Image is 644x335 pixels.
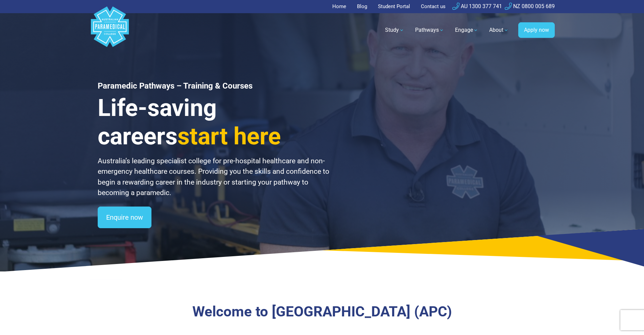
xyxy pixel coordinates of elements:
a: Study [381,21,408,40]
h3: Welcome to [GEOGRAPHIC_DATA] (APC) [128,303,516,320]
a: Australian Paramedical College [90,13,130,47]
h1: Paramedic Pathways – Training & Courses [98,81,330,91]
h3: Life-saving careers [98,94,330,150]
a: NZ 0800 005 689 [505,3,555,9]
a: Enquire now [98,207,151,228]
p: Australia’s leading specialist college for pre-hospital healthcare and non-emergency healthcare c... [98,156,330,198]
a: Pathways [411,21,448,40]
a: AU 1300 377 741 [452,3,502,9]
span: start here [177,122,281,150]
a: Apply now [518,22,555,38]
a: About [485,21,513,40]
a: Engage [451,21,482,40]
